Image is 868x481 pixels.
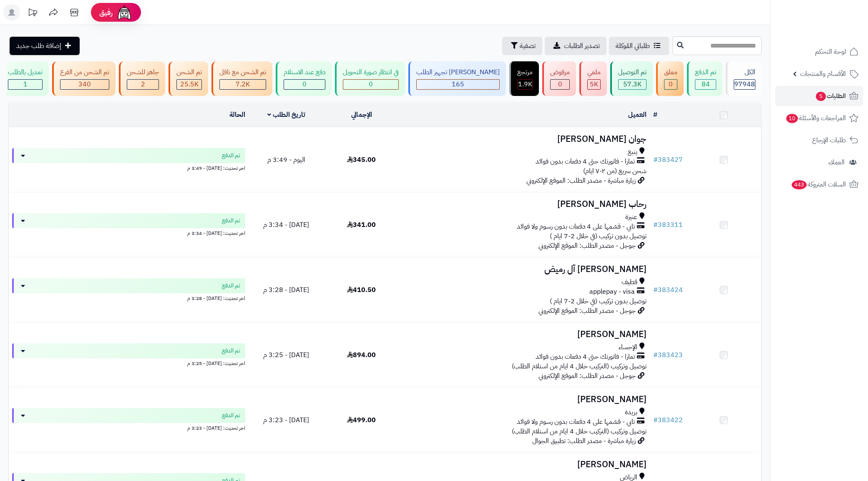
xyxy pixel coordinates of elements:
div: 57332 [619,80,646,89]
span: 340 [78,79,91,89]
a: تاريخ الطلب [267,110,305,120]
span: # [653,220,658,230]
div: تم الدفع [695,68,716,77]
span: [DATE] - 3:34 م [263,220,309,230]
a: #383423 [653,350,683,360]
div: معلق [664,68,677,77]
span: زيارة مباشرة - مصدر الطلب: الموقع الإلكتروني [526,176,636,186]
span: تابي - قسّمها على 4 دفعات بدون رسوم ولا فوائد [517,417,635,427]
span: 10 [786,114,798,123]
span: 97948 [734,79,755,89]
div: مرتجع [517,68,533,77]
span: السلات المتروكة [791,179,846,190]
span: طلبات الإرجاع [812,134,846,146]
div: تم الشحن من الفرع [60,68,109,77]
span: 1.9K [518,79,532,89]
a: المراجعات والأسئلة10 [775,108,863,128]
a: العميل [628,110,647,120]
span: توصيل بدون تركيب (في خلال 2-7 ايام ) [550,296,647,306]
a: العملاء [775,152,863,172]
span: تابي - قسّمها على 4 دفعات بدون رسوم ولا فوائد [517,222,635,232]
a: في انتظار صورة التحويل 0 [333,61,407,96]
h3: رحاب [PERSON_NAME] [403,199,647,209]
a: إضافة طلب جديد [10,37,80,55]
div: 2 [127,80,159,89]
div: 5022 [588,80,600,89]
span: قطيف [621,277,637,287]
h3: [PERSON_NAME] [403,395,647,404]
span: 894.00 [347,350,376,360]
span: توصيل وتركيب (التركيب خلال 4 ايام من استلام الطلب) [512,361,647,371]
span: المراجعات والأسئلة [785,112,846,124]
div: 0 [343,80,398,89]
a: #383311 [653,220,683,230]
h3: جوان [PERSON_NAME] [403,134,647,144]
span: # [653,155,658,165]
div: 0 [284,80,325,89]
div: 0 [664,80,677,89]
span: الطلبات [815,90,846,102]
span: شحن سريع (من ٢-٧ ايام) [583,166,647,176]
span: الأقسام والمنتجات [800,68,846,80]
div: تم التوصيل [618,68,647,77]
div: 340 [60,80,109,89]
a: #383424 [653,285,683,295]
a: طلبات الإرجاع [775,130,863,150]
span: # [653,285,658,295]
a: لوحة التحكم [775,42,863,62]
div: 0 [551,80,569,89]
span: تمارا - فاتورتك حتى 4 دفعات بدون فوائد [536,352,635,362]
span: [DATE] - 3:25 م [263,350,309,360]
span: ينبع [628,147,637,157]
span: 345.00 [347,155,376,165]
span: تصدير الطلبات [564,41,600,51]
span: # [653,350,658,360]
span: 7.2K [236,79,250,89]
img: logo-2.png [811,21,860,39]
a: جاهز للشحن 2 [117,61,167,96]
div: اخر تحديث: [DATE] - 3:23 م [12,423,245,432]
span: 443 [792,180,807,189]
span: طلباتي المُوكلة [616,41,650,51]
h3: [PERSON_NAME] آل رميض [403,264,647,274]
div: ملغي [587,68,601,77]
a: تصدير الطلبات [545,37,606,55]
a: #383422 [653,415,683,425]
span: 0 [369,79,373,89]
span: توصيل وتركيب (التركيب خلال 4 ايام من استلام الطلب) [512,426,647,436]
a: دفع عند الاستلام 0 [274,61,333,96]
a: الطلبات5 [775,86,863,106]
div: 7222 [220,80,266,89]
span: تم الدفع [222,347,240,355]
div: 25473 [177,80,201,89]
span: الإحساء [619,342,637,352]
div: 1 [8,80,42,89]
span: بريدة [625,408,637,417]
div: اخر تحديث: [DATE] - 3:25 م [12,358,245,367]
span: 25.5K [180,79,199,89]
div: اخر تحديث: [DATE] - 3:34 م [12,228,245,237]
div: تم الشحن [176,68,202,77]
div: جاهز للشحن [127,68,159,77]
a: تم الشحن مع ناقل 7.2K [210,61,274,96]
div: اخر تحديث: [DATE] - 3:49 م [12,163,245,172]
span: توصيل بدون تركيب (في خلال 2-7 ايام ) [550,231,647,241]
div: دفع عند الاستلام [284,68,325,77]
span: تم الدفع [222,217,240,225]
div: تعديل بالطلب [8,68,43,77]
span: 499.00 [347,415,376,425]
a: تم التوصيل 57.3K [609,61,654,96]
div: مرفوض [550,68,570,77]
span: عنيزة [625,212,637,222]
span: 0 [669,79,673,89]
h3: [PERSON_NAME] [403,330,647,339]
span: 0 [558,79,562,89]
span: 0 [302,79,307,89]
span: 1 [23,79,28,89]
span: # [653,415,658,425]
div: [PERSON_NAME] تجهيز الطلب [416,68,500,77]
a: تحديثات المنصة [22,4,43,23]
button: تصفية [502,37,542,55]
span: تمارا - فاتورتك حتى 4 دفعات بدون فوائد [536,157,635,166]
span: العملاء [828,156,845,168]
